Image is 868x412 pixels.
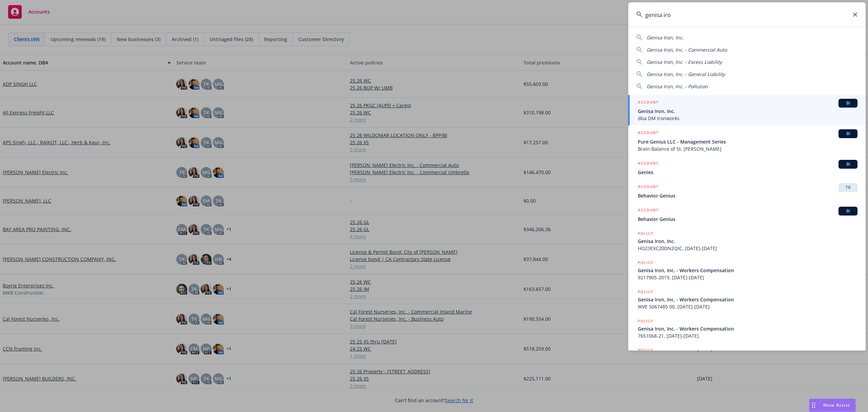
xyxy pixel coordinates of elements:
a: ACCOUNTBIPure Genius LLC - Management SeriesBrain Balance of St. [PERSON_NAME] [628,126,866,156]
a: POLICYGenisa Iron, Inc. - Workers Compensation7651068-21, [DATE]-[DATE] [628,314,866,343]
span: Pure Genius LLC - Management Series [638,138,857,145]
a: ACCOUNTBIBehavior Genius [628,203,866,226]
a: POLICY [628,343,866,372]
span: Brain Balance of St. [PERSON_NAME] [638,145,857,152]
span: Genisa Iron, Inc. [638,108,857,115]
span: Genisa Iron, Inc. - Workers Compensation [638,325,857,332]
span: BI [841,100,855,106]
span: BI [841,208,855,214]
span: Genisa Iron, Inc. - Commercial Auto [647,46,727,53]
div: Drag to move [809,399,818,412]
span: Genisa Iron, Inc. - Pollution [647,83,708,90]
span: WVE 5067485 00, [DATE]-[DATE] [638,303,857,310]
span: Genisa Iron, Inc. - Workers Compensation [638,267,857,274]
input: Search... [628,2,866,27]
a: POLICYGenisa Iron, Inc. - Workers CompensationWVE 5067485 00, [DATE]-[DATE] [628,285,866,314]
h5: ACCOUNT [638,183,658,191]
h5: POLICY [638,318,653,324]
span: Nova Assist [823,402,850,408]
span: HO23EXCZ0DN2QIC, [DATE]-[DATE] [638,245,857,252]
span: 7651068-21, [DATE]-[DATE] [638,332,857,339]
span: Genisa Iron, Inc. [647,34,684,41]
span: Genies [638,169,857,176]
span: TR [841,185,855,191]
span: BI [841,161,855,167]
span: Genisa Iron, Inc. - General Liability [647,71,725,77]
h5: POLICY [638,230,653,237]
button: Nova Assist [809,398,856,412]
h5: POLICY [638,288,653,295]
a: ACCOUNTBIGenies [628,156,866,180]
span: 9217905-2019, [DATE]-[DATE] [638,274,857,281]
a: POLICYGenisa Iron, Inc.HO23EXCZ0DN2QIC, [DATE]-[DATE] [628,226,866,256]
span: dba DM Ironworks [638,115,857,122]
h5: ACCOUNT [638,160,658,168]
h5: ACCOUNT [638,99,658,107]
span: BI [841,131,855,137]
a: ACCOUNTBIGenisa Iron, Inc.dba DM Ironworks [628,95,866,126]
span: Genisa Iron, Inc. - Workers Compensation [638,296,857,303]
h5: POLICY [638,347,653,354]
h5: ACCOUNT [638,207,658,215]
span: Genisa Iron, Inc. [638,238,857,245]
span: Behavior Genius [638,192,857,199]
h5: POLICY [638,259,653,266]
a: ACCOUNTTRBehavior Genius [628,180,866,203]
a: POLICYGenisa Iron, Inc. - Workers Compensation9217905-2019, [DATE]-[DATE] [628,256,866,285]
span: Genisa Iron, Inc. - Excess Liability [647,59,722,65]
h5: ACCOUNT [638,129,658,137]
span: Behavior Genius [638,216,857,223]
